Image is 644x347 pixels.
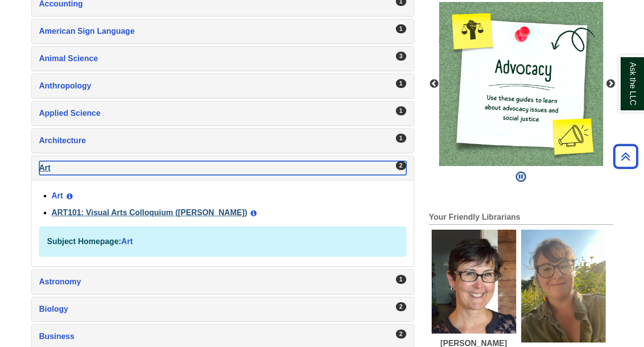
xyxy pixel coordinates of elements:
a: Anthropology [39,79,406,93]
a: Art [52,191,63,200]
div: 2 [396,302,406,311]
a: ART101: Visual Arts Colloquium ([PERSON_NAME]) [52,208,248,217]
button: Next [606,79,616,89]
div: 1 [396,134,406,143]
a: Animal Science [39,52,406,66]
div: 2 [396,161,406,170]
div: 1 [396,79,406,88]
button: Previous [429,79,439,89]
a: Biology [39,302,406,316]
a: American Sign Language [39,24,406,38]
a: Business [39,330,406,344]
a: Architecture [39,134,406,148]
div: 3 [396,52,406,61]
div: Art [32,180,414,266]
a: Art [121,237,133,246]
div: This box contains rotating images [439,2,603,166]
img: This image links to a collection of guides about advocacy and social justice [439,2,603,166]
img: Emily Brown's picture [521,230,606,343]
div: 1 [396,24,406,33]
h2: Your Friendly Librarians [429,213,613,225]
img: Laura Hogan's picture [432,230,516,334]
a: Astronomy [39,275,406,289]
div: 1 [396,275,406,284]
strong: Subject Homepage: [47,237,121,246]
div: 2 [396,330,406,339]
a: Back to Top [610,150,642,163]
a: Art [39,161,406,175]
div: 1 [396,106,406,115]
a: Applied Science [39,106,406,120]
button: Pause [513,166,529,188]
